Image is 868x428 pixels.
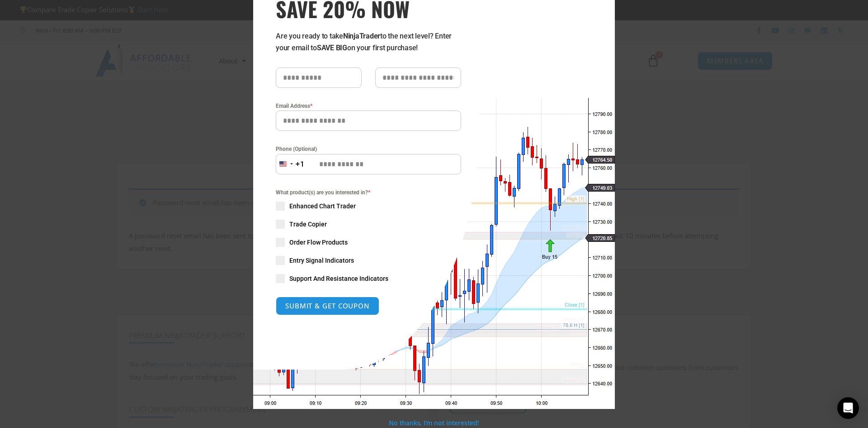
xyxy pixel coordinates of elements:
button: Selected country [276,154,305,174]
label: Support And Resistance Indicators [276,274,461,283]
span: Enhanced Chart Trader [289,202,356,211]
strong: NinjaTrader [343,32,380,40]
span: Support And Resistance Indicators [289,274,388,283]
label: Email Address [276,101,461,111]
div: Open Intercom Messenger [837,397,859,419]
span: Trade Copier [289,220,327,229]
div: +1 [296,159,305,170]
label: Trade Copier [276,220,461,229]
strong: SAVE BIG [317,43,347,52]
span: What product(s) are you interested in? [276,188,461,197]
span: Order Flow Products [289,238,348,247]
label: Phone (Optional) [276,144,461,154]
p: Are you ready to take to the next level? Enter your email to on your first purchase! [276,30,461,54]
label: Order Flow Products [276,238,461,247]
a: No thanks, I’m not interested! [389,418,479,427]
button: SUBMIT & GET COUPON [276,297,379,315]
label: Entry Signal Indicators [276,256,461,265]
label: Enhanced Chart Trader [276,202,461,211]
span: Entry Signal Indicators [289,256,354,265]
